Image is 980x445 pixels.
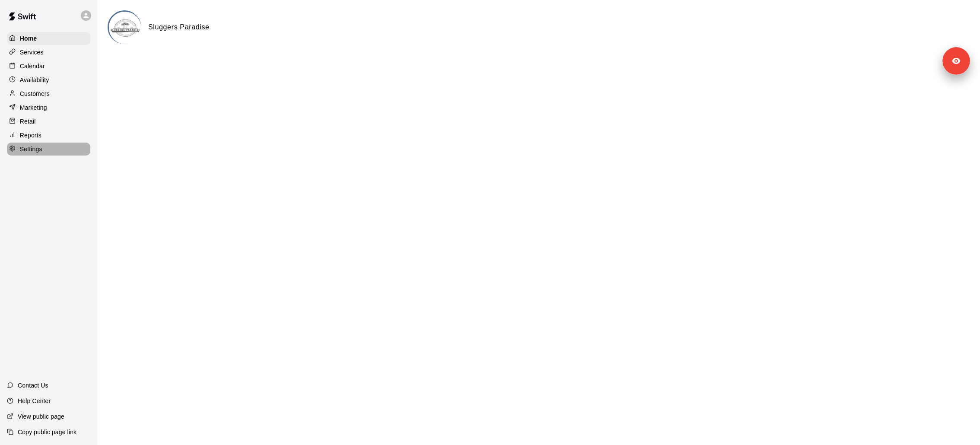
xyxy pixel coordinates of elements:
[7,60,90,73] a: Calendar
[7,73,90,86] a: Availability
[7,46,90,59] a: Services
[20,103,47,112] p: Marketing
[7,129,90,142] a: Reports
[7,32,90,45] a: Home
[7,87,90,100] a: Customers
[20,62,45,70] p: Calendar
[20,34,37,43] p: Home
[20,131,41,140] p: Reports
[7,143,90,156] a: Settings
[7,101,90,114] a: Marketing
[20,145,42,153] p: Settings
[20,48,44,57] p: Services
[20,89,50,98] p: Customers
[20,76,49,84] p: Availability
[109,12,141,44] img: Sluggers Paradise logo
[20,117,36,126] p: Retail
[18,397,51,405] p: Help Center
[18,412,64,421] p: View public page
[18,381,48,390] p: Contact Us
[18,428,76,436] p: Copy public page link
[7,115,90,128] a: Retail
[148,22,210,33] h6: Sluggers Paradise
